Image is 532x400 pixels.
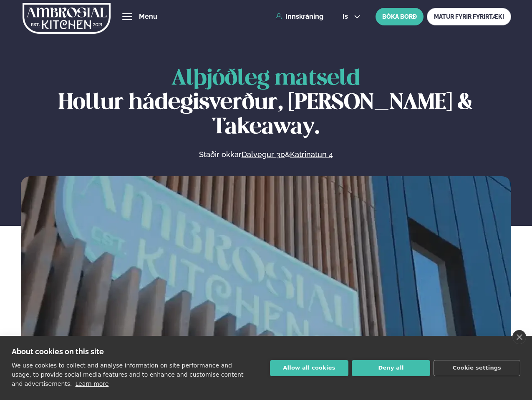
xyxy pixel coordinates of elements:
a: Learn more [76,380,109,387]
span: is [343,13,350,20]
a: Katrinatun 4 [290,150,333,160]
img: logo [23,1,111,35]
a: close [512,330,526,344]
strong: About cookies on this site [12,347,104,356]
button: Cookie settings [434,360,520,376]
button: Deny all [352,360,430,376]
button: Allow all cookies [270,360,348,376]
button: BÓKA BORÐ [376,8,424,25]
a: MATUR FYRIR FYRIRTÆKI [427,8,511,25]
button: is [336,13,367,20]
p: Staðir okkar & [108,150,424,160]
span: Alþjóðleg matseld [171,68,360,89]
p: We use cookies to collect and analyse information on site performance and usage, to provide socia... [12,362,243,387]
a: Dalvegur 30 [242,150,285,160]
h1: Hollur hádegisverður, [PERSON_NAME] & Takeaway. [21,67,511,140]
button: hamburger [122,12,132,22]
a: Innskráning [275,13,323,20]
